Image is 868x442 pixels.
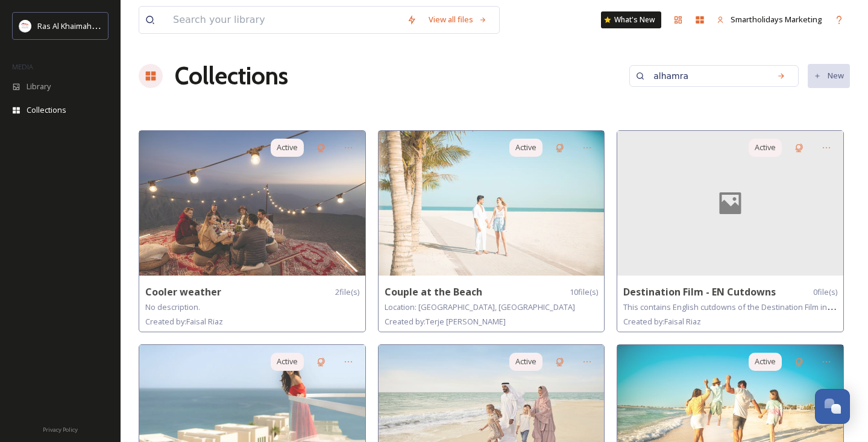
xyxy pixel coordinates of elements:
input: Search your library [167,7,401,33]
img: Logo_RAKTDA_RGB-01.png [19,20,31,32]
strong: Cooler weather [145,285,221,298]
input: Search [647,64,764,88]
span: Created by: Faisal Riaz [145,316,223,327]
span: Active [515,142,536,153]
span: Created by: Terje [PERSON_NAME] [385,316,506,327]
span: No description. [145,302,200,312]
span: Active [277,356,298,367]
span: Created by: Faisal Riaz [623,316,701,327]
span: 0 file(s) [813,286,837,298]
img: 7e8a814c-968e-46a8-ba33-ea04b7243a5d.jpg [379,131,605,276]
button: New [808,64,850,87]
a: Collections [175,58,288,94]
a: Privacy Policy [43,421,78,436]
span: Library [27,81,51,92]
a: View all files [423,8,493,31]
span: Collections [27,104,66,116]
span: Active [755,142,776,153]
span: Active [277,142,298,153]
span: Smartholidays Marketing [731,14,822,25]
span: Location: [GEOGRAPHIC_DATA], [GEOGRAPHIC_DATA] [385,302,575,312]
span: Active [755,356,776,367]
button: Open Chat [815,389,850,424]
span: Active [515,356,536,367]
strong: Couple at the Beach [385,285,482,298]
span: MEDIA [12,62,33,71]
img: 3fee7373-bc30-4870-881d-a1ce1f855b52.jpg [139,131,365,276]
span: 2 file(s) [335,286,359,298]
strong: Destination Film - EN Cutdowns [623,285,776,298]
span: Privacy Policy [43,426,78,434]
span: Ras Al Khaimah Tourism Development Authority [37,20,208,31]
span: 10 file(s) [570,286,598,298]
a: Smartholidays Marketing [711,8,828,31]
a: What's New [601,11,661,28]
